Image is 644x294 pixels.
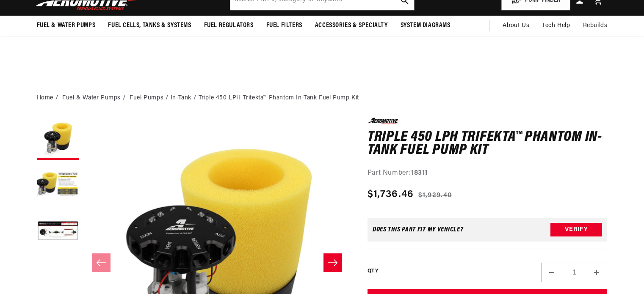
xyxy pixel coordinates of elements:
[583,21,608,30] span: Rebuilds
[368,168,608,179] div: Part Number:
[130,93,163,103] a: Fuel Pumps
[92,253,111,272] button: Slide left
[368,268,378,275] label: QTY
[368,187,414,202] span: $1,736.46
[199,93,359,103] li: Triple 450 LPH Trifekta™ Phantom In-Tank Fuel Pump Kit
[315,21,388,30] span: Accessories & Specialty
[401,21,451,30] span: System Diagrams
[542,21,570,30] span: Tech Help
[102,16,197,36] summary: Fuel Cells, Tanks & Systems
[171,93,199,103] li: In-Tank
[368,131,608,157] h1: Triple 450 LPH Trifekta™ Phantom In-Tank Fuel Pump Kit
[411,170,428,176] strong: 18311
[323,253,342,272] button: Slide right
[62,93,121,103] a: Fuel & Water Pumps
[503,22,529,29] span: About Us
[37,21,96,30] span: Fuel & Water Pumps
[37,93,53,103] a: Home
[37,211,79,253] button: Load image 3 in gallery view
[577,16,614,36] summary: Rebuilds
[198,16,260,36] summary: Fuel Regulators
[394,16,457,36] summary: System Diagrams
[37,164,79,206] button: Load image 2 in gallery view
[37,93,608,103] nav: breadcrumbs
[550,223,602,236] button: Verify
[30,16,102,36] summary: Fuel & Water Pumps
[309,16,394,36] summary: Accessories & Specialty
[496,16,536,36] a: About Us
[536,16,576,36] summary: Tech Help
[260,16,309,36] summary: Fuel Filters
[108,21,191,30] span: Fuel Cells, Tanks & Systems
[418,190,452,201] s: $1,929.40
[37,118,79,160] button: Load image 1 in gallery view
[373,226,464,233] div: Does This part fit My vehicle?
[204,21,254,30] span: Fuel Regulators
[266,21,302,30] span: Fuel Filters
